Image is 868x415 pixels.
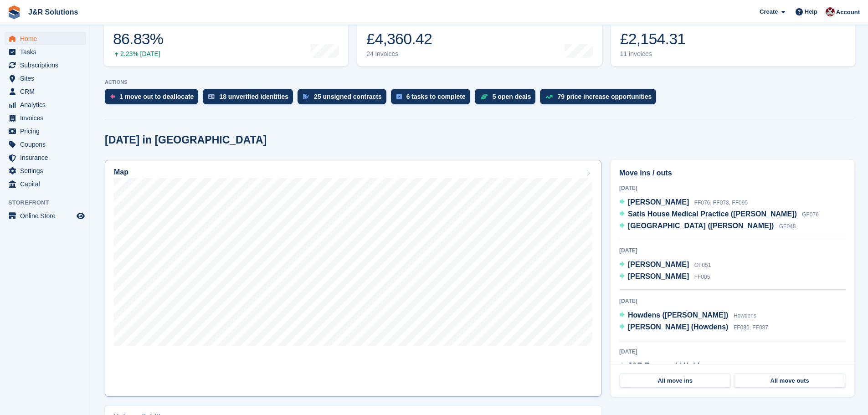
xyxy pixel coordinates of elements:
div: 1 move out to deallocate [119,93,194,100]
a: Map [105,160,601,397]
div: 79 price increase opportunities [557,93,652,100]
div: 5 open deals [493,93,531,100]
span: GF051 [694,262,711,268]
span: [GEOGRAPHIC_DATA] ([PERSON_NAME]) [628,222,774,230]
span: Coupons [20,138,75,151]
h2: Move ins / outs [619,168,846,179]
span: [PERSON_NAME] [628,198,689,206]
div: [DATE] [619,184,846,192]
span: [PERSON_NAME] (Howdens) [628,323,728,331]
a: 6 tasks to complete [391,89,475,109]
a: [PERSON_NAME] FF076, FF078, FF095 [619,197,748,209]
span: Insurance [20,151,75,164]
div: 6 tasks to complete [406,93,466,100]
h2: [DATE] in [GEOGRAPHIC_DATA] [105,134,267,146]
img: deal-1b604bf984904fb50ccaf53a9ad4b4a5d6e5aea283cecdc64d6e3604feb123c2.svg [480,93,488,100]
span: Howdens [734,313,756,319]
a: 25 unsigned contracts [298,89,391,109]
span: Capital [20,178,75,190]
h2: Map [114,168,128,176]
a: J&R Reserved / Hold GF017 [619,360,722,372]
a: menu [5,46,86,58]
span: [PERSON_NAME] [628,272,689,280]
div: 24 invoices [366,50,434,58]
span: Pricing [20,125,75,138]
span: FF076, FF078, FF095 [694,200,748,206]
div: 86.83% [113,30,163,48]
div: 18 unverified identities [219,93,288,100]
span: Analytics [20,98,75,111]
span: GF017 [705,363,722,369]
span: Subscriptions [20,59,75,72]
a: 5 open deals [475,89,540,109]
img: move_outs_to_deallocate_icon-f764333ba52eb49d3ac5e1228854f67142a1ed5810a6f6cc68b1a99e826820c5.svg [110,94,115,99]
a: 18 unverified identities [203,89,298,109]
span: GF076 [802,211,819,218]
img: contract_signature_icon-13c848040528278c33f63329250d36e43548de30e8caae1d1a13099fd9432cc5.svg [303,94,309,99]
img: stora-icon-8386f47178a22dfd0bd8f6a31ec36ba5ce8667c1dd55bd0f319d3a0aa187defe.svg [7,5,21,19]
span: FF005 [694,274,710,280]
a: 1 move out to deallocate [105,89,203,109]
a: menu [5,138,86,151]
a: menu [5,85,86,98]
a: menu [5,164,86,177]
span: Account [836,8,860,17]
a: 79 price increase opportunities [540,89,661,109]
a: All move ins [620,374,730,388]
a: menu [5,32,86,45]
a: Howdens ([PERSON_NAME]) Howdens [619,310,756,322]
a: menu [5,151,86,164]
a: menu [5,59,86,72]
div: £4,360.42 [366,30,434,48]
img: Julie Morgan [826,7,835,16]
span: Home [20,32,75,45]
a: menu [5,72,86,85]
a: menu [5,178,86,190]
a: Preview store [75,210,86,221]
div: 25 unsigned contracts [314,93,382,100]
a: Satis House Medical Practice ([PERSON_NAME]) GF076 [619,209,819,220]
span: Online Store [20,210,75,222]
span: CRM [20,85,75,98]
span: Storefront [8,198,91,207]
img: verify_identity-adf6edd0f0f0b5bbfe63781bf79b02c33cf7c696d77639b501bdc392416b5a36.svg [208,94,215,99]
span: Create [760,7,778,16]
span: Sites [20,72,75,85]
div: £2,154.31 [620,30,686,48]
a: menu [5,210,86,222]
a: menu [5,125,86,138]
span: Invoices [20,112,75,124]
div: 2.23% [DATE] [113,50,163,58]
div: [DATE] [619,297,846,305]
a: Month-to-date sales £4,360.42 24 invoices [357,8,601,66]
a: J&R Solutions [25,5,82,20]
a: [PERSON_NAME] FF005 [619,271,710,283]
span: Help [805,7,817,16]
img: price_increase_opportunities-93ffe204e8149a01c8c9dc8f82e8f89637d9d84a8eef4429ea346261dce0b2c0.svg [545,95,553,99]
img: task-75834270c22a3079a89374b754ae025e5fb1db73e45f91037f5363f120a921f8.svg [396,94,402,99]
div: 11 invoices [620,50,686,58]
span: Tasks [20,46,75,58]
a: [PERSON_NAME] GF051 [619,259,711,271]
a: [PERSON_NAME] (Howdens) FF086, FF087 [619,322,768,333]
span: GF048 [779,223,796,230]
span: Satis House Medical Practice ([PERSON_NAME]) [628,210,797,218]
span: FF086, FF087 [734,324,768,331]
a: All move outs [734,374,845,388]
span: Settings [20,164,75,177]
a: [GEOGRAPHIC_DATA] ([PERSON_NAME]) GF048 [619,220,796,232]
a: menu [5,112,86,124]
span: Howdens ([PERSON_NAME]) [628,311,728,319]
a: menu [5,98,86,111]
a: Occupancy 86.83% 2.23% [DATE] [104,8,348,66]
a: Awaiting payment £2,154.31 11 invoices [611,8,855,66]
p: ACTIONS [105,79,854,85]
div: [DATE] [619,246,846,255]
span: J&R Reserved / Hold [628,362,699,369]
span: [PERSON_NAME] [628,261,689,268]
div: [DATE] [619,348,846,356]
